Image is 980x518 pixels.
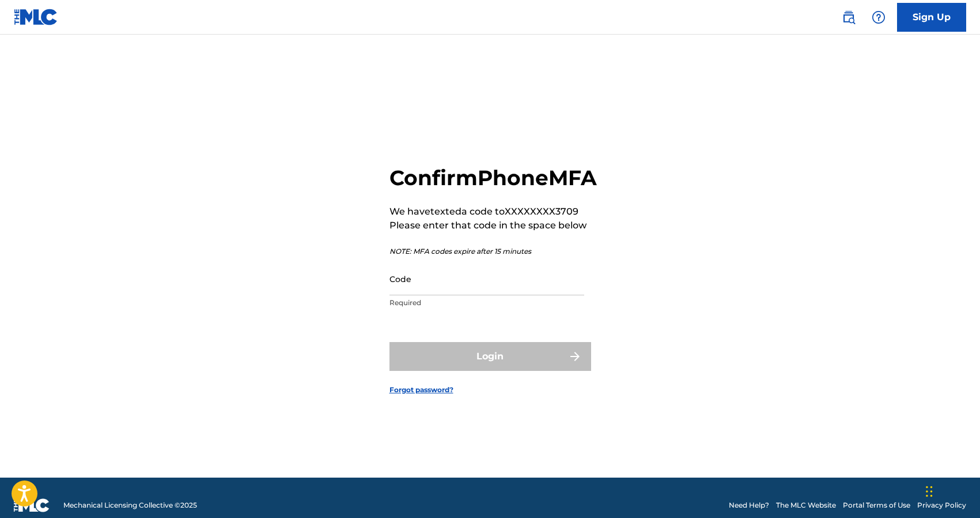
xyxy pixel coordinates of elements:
a: Privacy Policy [917,500,966,511]
p: We have texted a code to XXXXXXXX3709 [389,205,597,219]
p: Required [389,298,584,308]
p: Please enter that code in the space below [389,219,597,232]
img: MLC Logo [14,9,58,25]
img: logo [14,498,50,512]
p: NOTE: MFA codes expire after 15 minutes [389,246,597,257]
div: Drag [926,474,933,509]
a: Sign Up [897,3,966,32]
img: search [842,10,856,24]
div: Help [867,6,890,29]
iframe: Chat Widget [922,463,980,518]
a: Forgot password? [389,385,453,395]
h2: Confirm Phone MFA [389,165,597,191]
a: Portal Terms of Use [843,500,910,511]
a: The MLC Website [776,500,836,511]
a: Need Help? [729,500,769,511]
img: help [872,10,886,24]
a: Public Search [837,6,860,29]
span: Mechanical Licensing Collective © 2025 [63,500,197,511]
